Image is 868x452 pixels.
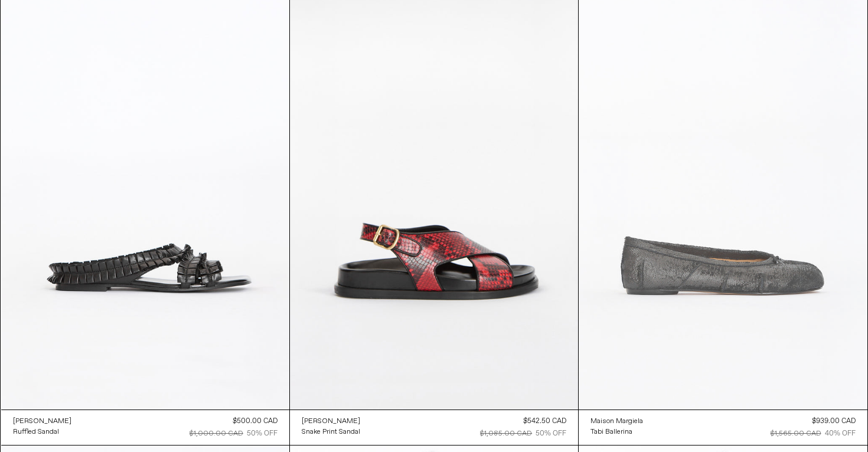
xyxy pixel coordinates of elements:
div: $939.00 CAD [812,416,856,427]
a: [PERSON_NAME] [302,416,360,427]
a: [PERSON_NAME] [13,416,71,427]
div: [PERSON_NAME] [302,417,360,427]
div: 40% OFF [825,428,856,439]
div: $1,000.00 CAD [190,428,243,439]
div: 50% OFF [536,428,566,439]
a: Maison Margiela [590,416,643,427]
div: $500.00 CAD [233,416,278,427]
div: [PERSON_NAME] [13,417,71,427]
div: Maison Margiela [590,417,643,427]
div: $542.50 CAD [523,416,566,427]
div: Ruffled Sandal [13,427,59,437]
a: Ruffled Sandal [13,427,71,437]
div: Tabi Ballerina [590,427,632,437]
div: 50% OFF [247,428,278,439]
a: Tabi Ballerina [590,427,643,437]
div: $1,565.00 CAD [771,428,821,439]
a: Snake Print Sandal [302,427,360,437]
div: $1,085.00 CAD [480,428,532,439]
